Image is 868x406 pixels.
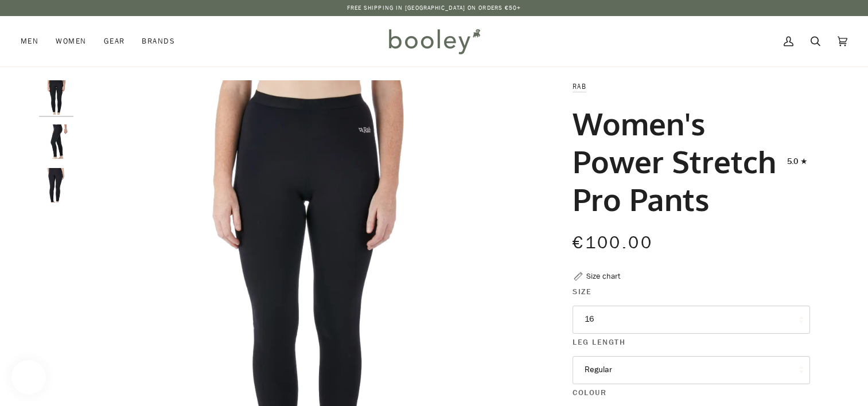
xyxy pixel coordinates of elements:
span: 5.0 [787,155,798,168]
a: Rab [573,81,586,91]
span: €100.00 [573,231,653,255]
div: Size chart [586,270,620,282]
iframe: Button to open loyalty program pop-up [11,360,46,395]
a: Women [47,16,95,67]
span: Leg Length [573,336,625,348]
img: Rab Women's Power Stretch Pro Pants Black - Booley Galway [39,124,73,159]
img: Booley [384,25,484,58]
button: 16 [573,306,810,334]
span: Colour [573,387,606,399]
img: Rab Women's Power Stretch Pro Pants Black - Booley Galway [39,80,73,115]
span: Brands [142,36,175,47]
span: Size [573,286,591,298]
span: Women [56,36,86,47]
div: 5.0 out of 5.0 stars [787,155,810,168]
button: Regular [573,356,810,384]
span: Men [21,36,38,47]
a: Gear [95,16,134,67]
a: Brands [133,16,184,67]
h1: Women's Power Stretch Pro Pants [573,104,779,218]
span: Gear [104,36,125,47]
p: Free Shipping in [GEOGRAPHIC_DATA] on Orders €50+ [347,3,521,13]
img: Rab Women's Power Stretch Pro Pants Black - Booley Galway [39,168,73,202]
a: Men [21,16,47,67]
